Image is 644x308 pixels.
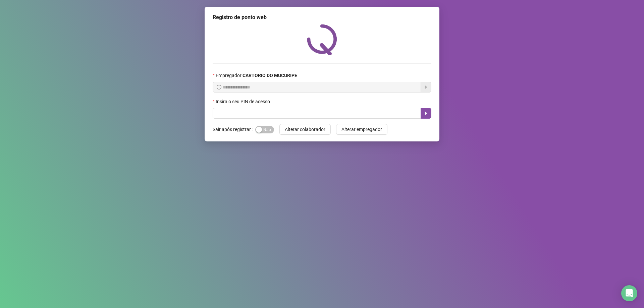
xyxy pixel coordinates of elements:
div: Registro de ponto web [213,13,431,21]
span: Alterar empregador [341,126,382,133]
button: Alterar colaborador [279,124,331,135]
span: Alterar colaborador [285,126,325,133]
span: caret-right [423,111,429,116]
div: Open Intercom Messenger [621,285,637,301]
strong: CARTORIO DO MUCURIPE [243,73,297,78]
label: Sair após registrar [213,124,255,135]
img: QRPoint [307,24,337,55]
span: Empregador : [216,72,297,79]
button: Alterar empregador [336,124,387,135]
label: Insira o seu PIN de acesso [213,98,274,105]
span: info-circle [217,85,221,89]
